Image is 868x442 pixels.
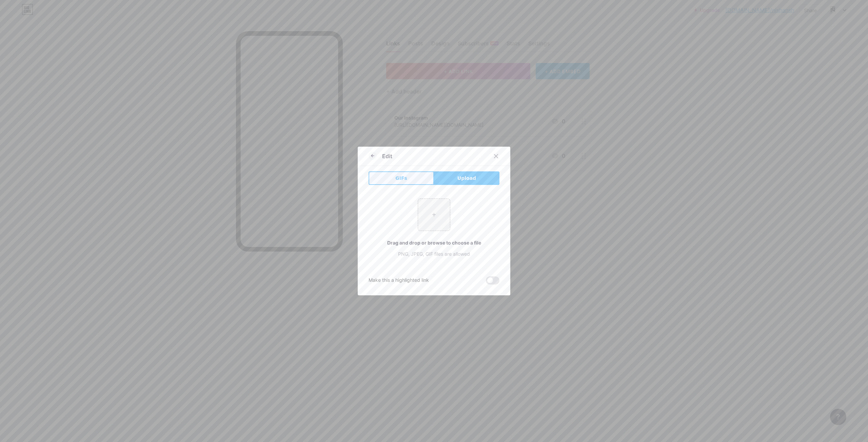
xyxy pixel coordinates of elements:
[434,171,499,185] button: Upload
[369,239,499,246] div: Drag and drop or browse to choose a file
[382,152,392,160] div: Edit
[369,276,429,285] div: Make this a highlighted link
[369,250,499,257] div: PNG, JPEG, GIF files are allowed
[457,175,476,182] span: Upload
[395,175,407,182] span: GIFs
[369,171,434,185] button: GIFs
